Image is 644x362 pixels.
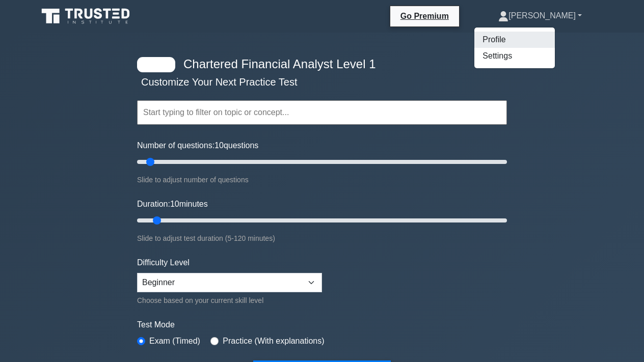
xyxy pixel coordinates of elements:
span: 10 [214,141,224,150]
a: Go Premium [394,10,455,22]
a: Settings [474,48,555,64]
label: Practice (With explanations) [223,335,324,347]
div: Choose based on your current skill level [137,294,322,307]
a: Profile [474,32,555,48]
ul: [PERSON_NAME] [474,27,555,69]
span: 10 [170,200,179,208]
label: Difficulty Level [137,257,190,269]
label: Test Mode [137,319,507,331]
div: Slide to adjust number of questions [137,174,507,186]
label: Number of questions: questions [137,140,258,152]
a: [PERSON_NAME] [474,6,606,26]
label: Exam (Timed) [149,335,200,347]
h4: Chartered Financial Analyst Level 1 [179,57,457,72]
input: Start typing to filter on topic or concept... [137,100,507,125]
div: Slide to adjust test duration (5-120 minutes) [137,232,507,244]
label: Duration: minutes [137,198,208,210]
